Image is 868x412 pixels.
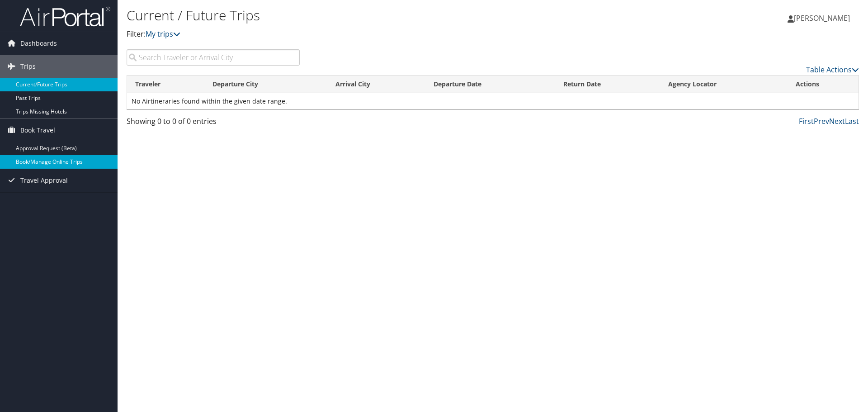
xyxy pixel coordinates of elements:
th: Departure City: activate to sort column ascending [204,76,327,93]
td: No Airtineraries found within the given date range. [127,93,859,109]
a: Last [845,116,859,126]
h1: Current / Future Trips [127,6,615,25]
a: Prev [814,116,829,126]
span: Dashboards [20,32,57,55]
p: Filter: [127,28,615,40]
span: [PERSON_NAME] [794,13,850,23]
img: airportal-logo.png [20,6,110,27]
th: Traveler: activate to sort column ascending [127,76,204,93]
div: Showing 0 to 0 of 0 entries [127,116,300,131]
a: My trips [146,29,180,39]
a: [PERSON_NAME] [788,5,859,32]
th: Actions [788,76,859,93]
th: Agency Locator: activate to sort column ascending [660,76,788,93]
th: Arrival City: activate to sort column ascending [327,76,425,93]
span: Travel Approval [20,169,68,192]
input: Search Traveler or Arrival City [127,49,300,66]
a: Table Actions [806,65,859,75]
a: Next [829,116,845,126]
th: Departure Date: activate to sort column descending [425,76,555,93]
span: Book Travel [20,119,55,142]
th: Return Date: activate to sort column ascending [555,76,660,93]
span: Trips [20,55,36,78]
a: First [799,116,814,126]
